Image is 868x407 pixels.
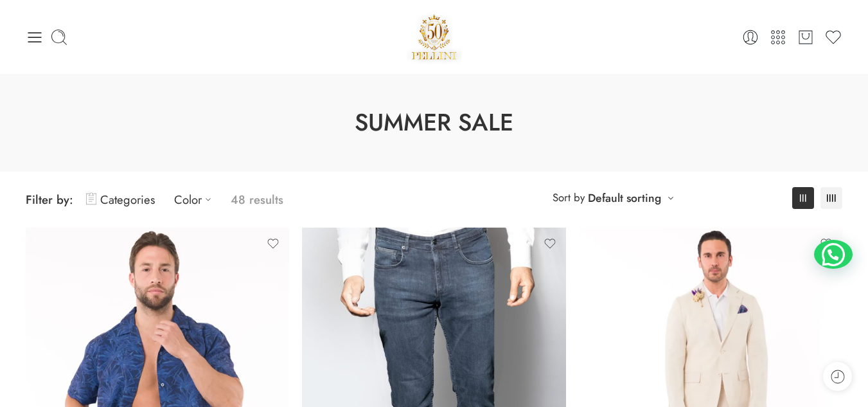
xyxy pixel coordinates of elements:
a: Categories [86,185,155,215]
a: Wishlist [824,28,842,46]
span: Filter by: [26,191,73,208]
h1: Summer Sale [32,106,836,140]
span: Sort by [553,187,585,208]
a: Color [174,185,218,215]
a: Pellini - [407,10,462,64]
a: Login / Register [741,28,759,46]
a: Cart [797,28,815,46]
p: 48 results [231,185,283,215]
a: Default sorting [588,189,661,207]
img: Pellini [407,10,462,64]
